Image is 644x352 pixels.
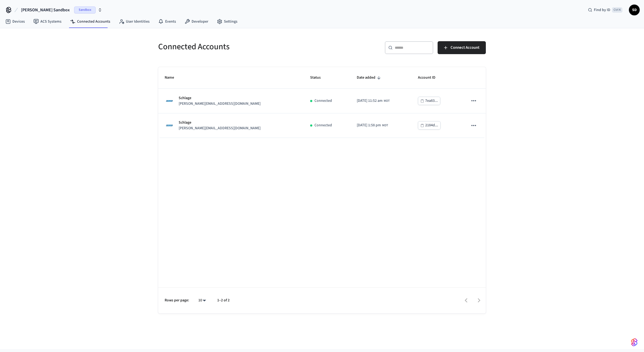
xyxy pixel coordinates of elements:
p: Connected [314,123,332,128]
p: [PERSON_NAME][EMAIL_ADDRESS][DOMAIN_NAME] [179,126,261,131]
span: [DATE] 1:58 pm [357,123,381,128]
div: America/Edmonton [357,123,388,128]
span: Account ID [418,74,442,82]
span: Ctrl K [612,7,622,13]
a: User Identities [115,17,154,26]
span: Status [310,74,328,82]
img: Schlage Logo, Square [165,96,174,106]
img: Schlage Logo, Square [165,121,174,130]
p: 1–2 of 2 [217,298,230,303]
span: MDT [384,99,390,103]
span: MDT [382,123,388,128]
span: Sandbox [74,6,96,13]
span: Name [165,74,181,82]
h5: Connected Accounts [158,41,319,52]
img: SeamLogoGradient.69752ec5.svg [631,338,638,347]
a: Events [154,17,180,26]
a: Developer [180,17,213,26]
p: Connected [314,98,332,104]
p: Schlage [179,95,261,101]
div: 7ea83... [425,97,438,104]
div: 2184d... [425,122,438,129]
span: SD [629,5,639,15]
table: sticky table [158,67,486,138]
div: America/Edmonton [357,98,390,104]
span: Find by ID [594,7,610,13]
span: [PERSON_NAME] Sandbox [21,7,70,13]
a: Settings [213,17,242,26]
span: Connect Account [451,44,479,51]
button: 7ea83... [418,97,440,105]
button: SD [629,5,640,15]
div: 10 [196,297,209,304]
span: Date added [357,74,382,82]
p: Schlage [179,120,261,126]
span: [DATE] 11:52 am [357,98,383,104]
button: Connect Account [438,41,486,54]
div: Find by IDCtrl K [584,5,627,15]
a: Connected Accounts [66,17,115,26]
a: ACS Systems [29,17,66,26]
button: 2184d... [418,121,441,130]
p: Rows per page: [165,298,189,303]
p: [PERSON_NAME][EMAIL_ADDRESS][DOMAIN_NAME] [179,101,261,107]
a: Devices [1,17,29,26]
